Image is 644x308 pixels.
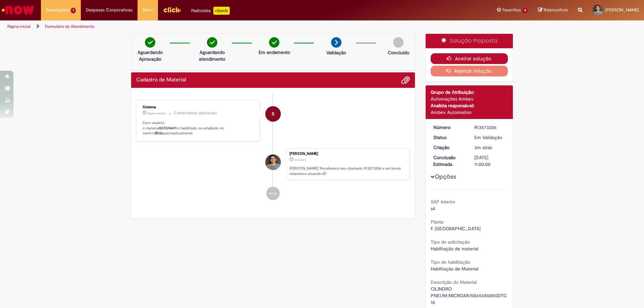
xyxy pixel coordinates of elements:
[474,134,505,141] div: Em Validação
[269,37,279,48] img: check-circle-green.png
[502,7,521,13] span: Favoritos
[136,148,410,180] li: Guilherme Vicente de Albuquerque
[136,93,410,207] ul: Histórico de tíquete
[136,77,186,83] h2: Cadastro de Material Histórico de tíquete
[265,106,281,122] div: System
[401,76,410,84] button: Adicionar anexos
[7,24,31,29] a: Página inicial
[259,49,290,56] p: Em andamento
[428,154,470,168] dt: Conclusão Estimada
[46,7,69,13] span: Requisições
[393,37,404,48] img: img-circle-grey.png
[544,7,568,13] span: Rascunhos
[431,66,508,76] button: Rejeitar Solução
[1,3,35,17] img: ServiceNow
[431,219,443,225] b: Planta
[294,158,306,162] span: 3m atrás
[426,34,513,48] div: Solução Proposta
[196,49,228,62] p: Aguardando atendimento
[265,155,281,170] div: Guilherme Vicente de Albuquerque
[163,5,181,15] img: click_logo_yellow_360x200.png
[538,7,568,13] a: Rascunhos
[431,96,508,102] div: Automações Ambev
[431,239,470,245] b: Tipo de solicitação
[388,49,409,56] p: Concluído
[207,37,217,48] img: check-circle-green.png
[431,205,435,211] span: s4
[474,144,492,150] time: 27/09/2025 15:42:29
[331,37,341,48] img: arrow-next.png
[45,24,95,29] a: Formulário de Atendimento
[143,105,254,109] div: Sistema
[431,246,478,252] span: Habilitação de material
[428,144,470,151] dt: Criação
[326,49,346,56] p: Validação
[294,158,306,162] time: 27/09/2025 15:42:29
[155,131,163,136] b: BR46
[5,20,424,33] ul: Trilhas de página
[159,126,175,131] b: 50787449
[431,259,470,265] b: Tipo de habilitação
[145,37,155,48] img: check-circle-green.png
[431,89,508,96] div: Grupo de Atribuição:
[174,110,217,116] small: Comentários adicionais
[191,7,230,15] div: Padroniza
[134,49,166,62] p: Aguardando Aprovação
[431,199,455,205] b: SAP Interim
[428,134,470,141] dt: Status
[474,144,505,151] div: 27/09/2025 15:42:29
[605,7,639,13] span: [PERSON_NAME]
[272,106,274,122] span: S
[148,111,166,115] time: 27/09/2025 15:44:59
[431,226,481,232] span: F. [GEOGRAPHIC_DATA]
[431,109,508,116] div: Ambev Automation
[143,7,153,13] span: More
[143,120,254,136] p: Caro usuário, o material foi habilitado ou ampliado no centro: automaticamente
[431,53,508,64] button: Aceitar solução
[289,152,406,156] div: [PERSON_NAME]
[431,279,477,285] b: Descrição do Material
[428,124,470,131] dt: Número
[474,144,492,150] span: 3m atrás
[431,286,506,305] span: CILINDRO PNEUM;MICROAR/0065450050DTG18
[522,8,528,13] span: 9
[86,7,132,13] span: Despesas Corporativas
[289,166,406,176] p: [PERSON_NAME]! Recebemos seu chamado R13573206 e em breve estaremos atuando.
[431,102,508,109] div: Analista responsável:
[431,266,478,272] span: Habilitação de Material
[474,154,505,168] div: [DATE] 11:00:00
[474,124,505,131] div: R13573206
[148,111,166,115] span: Agora mesmo
[71,8,76,13] span: 1
[213,7,230,15] p: +GenAi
